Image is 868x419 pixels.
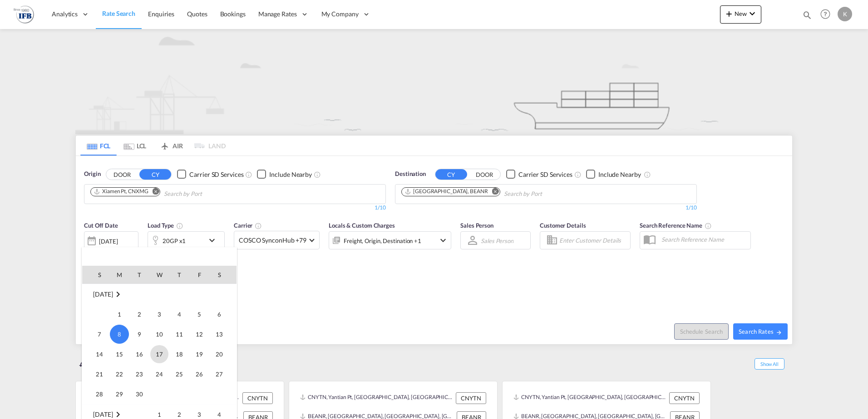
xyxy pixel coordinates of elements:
td: Tuesday September 30 2025 [129,384,149,404]
span: [DATE] [93,290,113,298]
td: Saturday September 20 2025 [209,344,237,364]
span: 16 [130,345,148,363]
span: 17 [150,345,168,363]
span: 28 [90,385,108,403]
td: Friday September 26 2025 [189,364,209,384]
span: 3 [150,305,168,323]
th: T [169,266,189,284]
span: 4 [170,305,188,323]
span: 23 [130,365,148,383]
td: Sunday September 21 2025 [82,364,109,384]
td: Sunday September 7 2025 [82,324,109,344]
td: Friday September 5 2025 [189,304,209,324]
span: 20 [210,345,228,363]
span: 7 [90,325,108,343]
td: Sunday September 28 2025 [82,384,109,404]
tr: Week 2 [82,324,237,344]
td: Wednesday September 17 2025 [149,344,169,364]
tr: Week 5 [82,384,237,404]
span: 24 [150,365,168,383]
td: Monday September 29 2025 [109,384,129,404]
td: Tuesday September 2 2025 [129,304,149,324]
td: September 2025 [82,284,237,304]
tr: Week 1 [82,304,237,324]
span: 6 [210,305,228,323]
td: Saturday September 6 2025 [209,304,237,324]
span: 29 [110,385,128,403]
span: [DATE] [93,410,113,418]
td: Friday September 12 2025 [189,324,209,344]
td: Tuesday September 23 2025 [129,364,149,384]
span: 21 [90,365,108,383]
span: 2 [130,305,148,323]
span: 11 [170,325,188,343]
th: F [189,266,209,284]
td: Thursday September 25 2025 [169,364,189,384]
span: 15 [110,345,128,363]
td: Monday September 8 2025 [109,324,129,344]
span: 27 [210,365,228,383]
tr: Week 3 [82,344,237,364]
td: Sunday September 14 2025 [82,344,109,364]
td: Thursday September 18 2025 [169,344,189,364]
td: Monday September 15 2025 [109,344,129,364]
td: Thursday September 11 2025 [169,324,189,344]
th: T [129,266,149,284]
td: Wednesday September 24 2025 [149,364,169,384]
td: Saturday September 27 2025 [209,364,237,384]
span: 30 [130,385,148,403]
span: 18 [170,345,188,363]
td: Monday September 1 2025 [109,304,129,324]
th: W [149,266,169,284]
span: 19 [190,345,208,363]
th: S [82,266,109,284]
td: Thursday September 4 2025 [169,304,189,324]
span: 10 [150,325,168,343]
td: Friday September 19 2025 [189,344,209,364]
th: S [209,266,237,284]
span: 9 [130,325,148,343]
span: 12 [190,325,208,343]
th: M [109,266,129,284]
span: 22 [110,365,128,383]
td: Wednesday September 3 2025 [149,304,169,324]
span: 13 [210,325,228,343]
span: 1 [110,305,128,323]
span: 25 [170,365,188,383]
td: Wednesday September 10 2025 [149,324,169,344]
span: 26 [190,365,208,383]
td: Saturday September 13 2025 [209,324,237,344]
td: Tuesday September 9 2025 [129,324,149,344]
td: Tuesday September 16 2025 [129,344,149,364]
span: 5 [190,305,208,323]
td: Monday September 22 2025 [109,364,129,384]
tr: Week undefined [82,284,237,304]
span: 14 [90,345,108,363]
span: 8 [110,325,129,344]
tr: Week 4 [82,364,237,384]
